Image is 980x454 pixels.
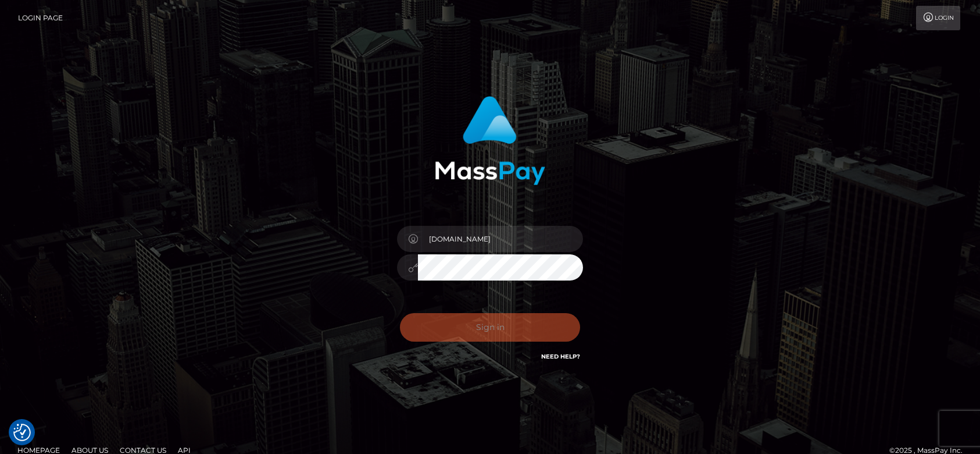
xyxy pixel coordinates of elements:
img: Revisit consent button [13,424,31,441]
a: Login Page [18,6,63,30]
img: MassPay Login [435,96,545,185]
a: Login [916,6,960,30]
a: Need Help? [541,353,580,360]
input: Username... [418,226,583,252]
button: Consent Preferences [13,424,31,441]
